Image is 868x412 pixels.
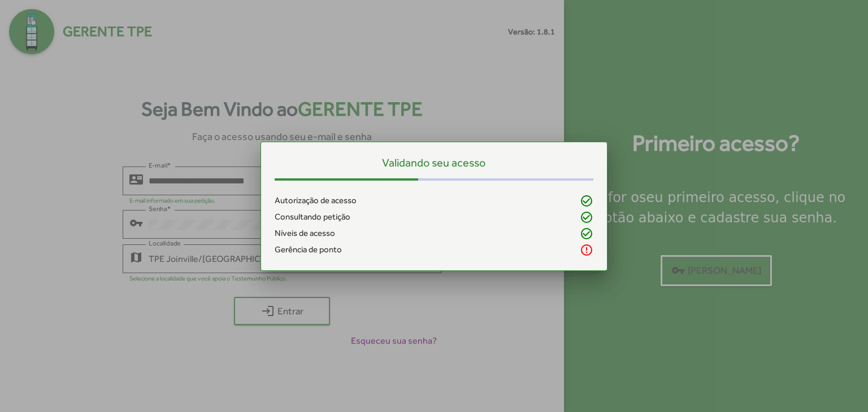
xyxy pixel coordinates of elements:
[580,243,593,257] mat-icon: error_outline
[275,156,593,169] h5: Validando seu acesso
[580,227,593,240] mat-icon: check_circle_outline
[580,211,593,224] mat-icon: check_circle_outline
[580,194,593,208] mat-icon: check_circle_outline
[275,194,357,207] span: Autorização de acesso
[275,211,350,223] span: Consultando petição
[275,227,335,240] span: Níveis de acesso
[275,243,342,256] span: Gerência de ponto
